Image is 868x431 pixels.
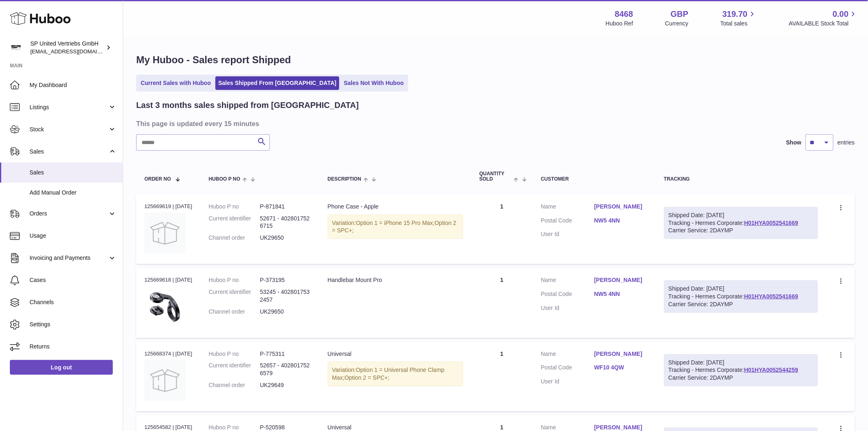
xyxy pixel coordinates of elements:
dt: Current identifier [209,215,260,230]
span: [EMAIL_ADDRESS][DOMAIN_NAME] [30,48,121,55]
a: [PERSON_NAME] [594,203,648,211]
div: Tracking - Hermes Corporate: [664,354,818,387]
div: Handlebar Mount Pro [328,276,463,284]
a: 0.00 AVAILABLE Stock Total [789,9,858,28]
div: Variation: [328,362,463,386]
strong: 8468 [615,9,633,20]
dd: 53245 - 4028017532457 [260,288,311,304]
div: Tracking - Hermes Corporate: [664,207,818,239]
span: Cases [30,276,116,284]
img: 84681668413975.jpg [144,287,185,328]
dt: Name [541,203,594,213]
div: Shipped Date: [DATE] [669,211,813,219]
span: Sales [30,169,116,177]
div: Carrier Service: 2DAYMP [669,374,813,382]
a: NW5 4NN [594,290,648,298]
div: 125654582 | [DATE] [144,424,192,431]
dt: Name [541,350,594,360]
div: 125669619 | [DATE] [144,203,192,210]
div: Huboo Ref [606,20,633,28]
dt: Current identifier [209,288,260,304]
span: My Dashboard [30,81,116,89]
a: WF10 4QW [594,364,648,371]
span: Settings [30,321,116,328]
h3: This page is updated every 15 minutes [136,119,853,128]
span: Huboo P no [209,177,240,182]
img: no-photo.jpg [144,360,185,401]
div: Shipped Date: [DATE] [669,285,813,293]
span: Option 2 = SPC+; [345,374,390,381]
span: Channels [30,298,116,306]
td: 1 [471,342,533,411]
span: 0.00 [833,9,849,20]
a: Log out [10,360,113,375]
dt: Huboo P no [209,350,260,358]
div: Phone Case - Apple [328,203,463,211]
a: H01HYA0052541669 [744,220,798,226]
h2: Last 3 months sales shipped from [GEOGRAPHIC_DATA] [136,100,359,111]
div: 125668374 | [DATE] [144,350,192,358]
dt: User Id [541,230,594,238]
img: internalAdmin-8468@internal.huboo.com [10,41,22,54]
dt: User Id [541,378,594,385]
dd: P-373195 [260,276,311,284]
dt: Channel order [209,381,260,389]
span: Usage [30,232,116,240]
dd: UK29650 [260,308,311,316]
dd: P-775311 [260,350,311,358]
dt: Name [541,276,594,286]
span: Add Manual Order [30,189,116,197]
span: Returns [30,343,116,351]
dt: User Id [541,304,594,312]
div: Tracking - Hermes Corporate: [664,280,818,313]
span: Orders [30,210,108,218]
strong: GBP [671,9,688,20]
dd: 52671 - 4028017526715 [260,215,311,230]
dd: 52657 - 4028017526579 [260,362,311,377]
span: AVAILABLE Stock Total [789,20,858,28]
dd: P-871841 [260,203,311,211]
a: 319.70 Total sales [720,9,757,28]
span: entries [838,139,855,147]
div: Carrier Service: 2DAYMP [669,227,813,234]
span: 319.70 [722,9,747,20]
span: Option 2 = SPC+; [332,220,457,234]
div: 125669618 | [DATE] [144,276,192,284]
div: Customer [541,177,648,182]
dt: Current identifier [209,362,260,377]
a: [PERSON_NAME] [594,350,648,358]
a: Sales Not With Huboo [341,76,407,90]
dt: Channel order [209,308,260,316]
dt: Channel order [209,234,260,242]
a: H01HYA0052541669 [744,293,798,300]
dd: UK29650 [260,234,311,242]
span: Listings [30,103,108,111]
a: [PERSON_NAME] [594,276,648,284]
td: 1 [471,268,533,337]
span: Quantity Sold [480,171,512,182]
dt: Postal Code [541,364,594,374]
a: H01HYA0052544259 [744,367,798,373]
div: Tracking [664,177,818,182]
span: Description [328,177,361,182]
span: Order No [144,177,171,182]
span: Stock [30,126,108,133]
div: Carrier Service: 2DAYMP [669,300,813,308]
div: Variation: [328,215,463,239]
a: Current Sales with Huboo [138,76,214,90]
dt: Postal Code [541,290,594,300]
span: Sales [30,148,108,156]
div: Shipped Date: [DATE] [669,359,813,367]
a: Sales Shipped From [GEOGRAPHIC_DATA] [215,76,339,90]
span: Option 1 = Universal Phone Clamp Max; [332,367,445,381]
td: 1 [471,195,533,264]
a: NW5 4NN [594,217,648,225]
div: Currency [665,20,689,28]
dt: Huboo P no [209,276,260,284]
img: no-photo.jpg [144,213,185,254]
label: Show [786,139,802,147]
h1: My Huboo - Sales report Shipped [136,53,855,66]
dd: UK29649 [260,381,311,389]
span: Total sales [720,20,757,28]
div: SP United Vertriebs GmbH [30,40,104,55]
